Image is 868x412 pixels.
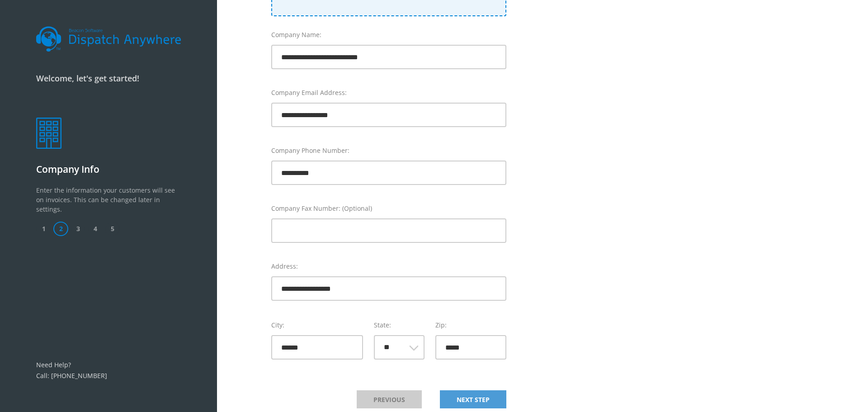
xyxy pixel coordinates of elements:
[36,118,61,148] img: company.png
[271,146,506,155] label: Company Phone Number:
[36,72,181,85] p: Welcome, let's get started!
[271,320,363,330] label: City:
[271,88,506,97] label: Company Email Address:
[36,371,107,380] a: Call: [PHONE_NUMBER]
[374,320,425,330] label: State:
[435,320,506,330] label: Zip:
[440,390,506,408] a: NEXT STEP
[36,360,71,369] a: Need Help?
[271,261,506,271] label: Address:
[88,222,103,236] span: 4
[36,185,181,222] p: Enter the information your customers will see on invoices. This can be changed later in settings.
[105,222,120,236] span: 5
[71,222,85,236] span: 3
[36,162,181,177] p: Company Info
[36,26,181,52] img: dalogo.svg
[271,204,506,213] label: Company Fax Number: (Optional)
[53,222,68,236] span: 2
[357,390,422,408] a: PREVIOUS
[36,222,51,236] span: 1
[271,30,506,39] label: Company Name:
